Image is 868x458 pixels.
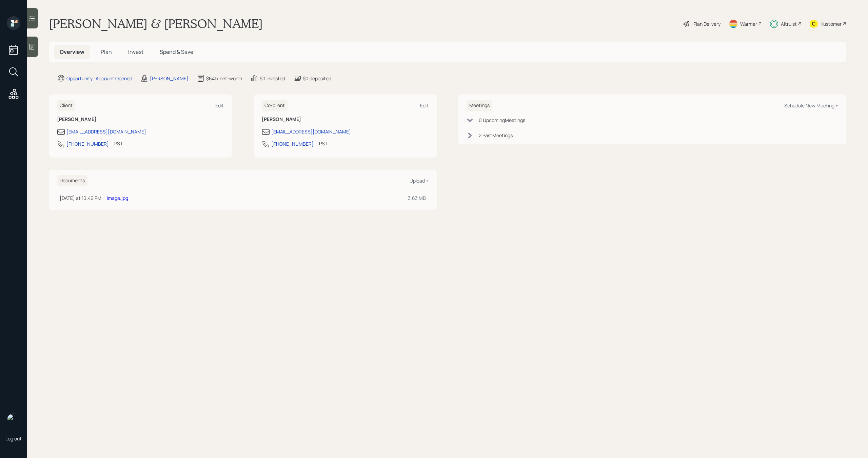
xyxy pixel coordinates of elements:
h1: [PERSON_NAME] & [PERSON_NAME] [49,16,263,31]
div: Log out [5,435,22,442]
span: Invest [128,48,143,56]
div: Edit [215,102,224,109]
div: PST [114,140,123,147]
h6: [PERSON_NAME] [57,117,224,122]
div: Altruist [781,20,797,27]
div: $0 deposited [303,75,331,82]
span: Spend & Save [160,48,193,56]
div: $641k net-worth [206,75,242,82]
div: Schedule New Meeting + [784,102,838,109]
div: Warmer [740,20,757,27]
h6: Co-client [262,100,288,111]
h6: Meetings [467,100,492,111]
div: Edit [420,102,429,109]
div: [EMAIL_ADDRESS][DOMAIN_NAME] [271,128,351,135]
div: 0 Upcoming Meeting s [479,117,525,124]
div: Plan Delivery [693,20,721,27]
div: PST [319,140,328,147]
div: 2 Past Meeting s [479,132,513,139]
span: Overview [60,48,84,56]
div: $0 invested [260,75,285,82]
div: [EMAIL_ADDRESS][DOMAIN_NAME] [66,128,146,135]
div: 3.63 MB [408,194,426,202]
div: [PHONE_NUMBER] [271,140,314,147]
h6: [PERSON_NAME] [262,117,429,122]
div: [PHONE_NUMBER] [66,140,109,147]
h6: Client [57,100,75,111]
img: michael-russo-headshot.png [7,414,20,427]
div: [PERSON_NAME] [150,75,189,82]
div: Opportunity · Account Opened [66,75,132,82]
a: image.jpg [107,195,128,201]
h6: Documents [57,175,87,186]
div: Upload + [410,178,429,184]
div: Kustomer [821,20,842,27]
div: [DATE] at 10:46 PM [60,194,101,202]
span: Plan [101,48,112,56]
